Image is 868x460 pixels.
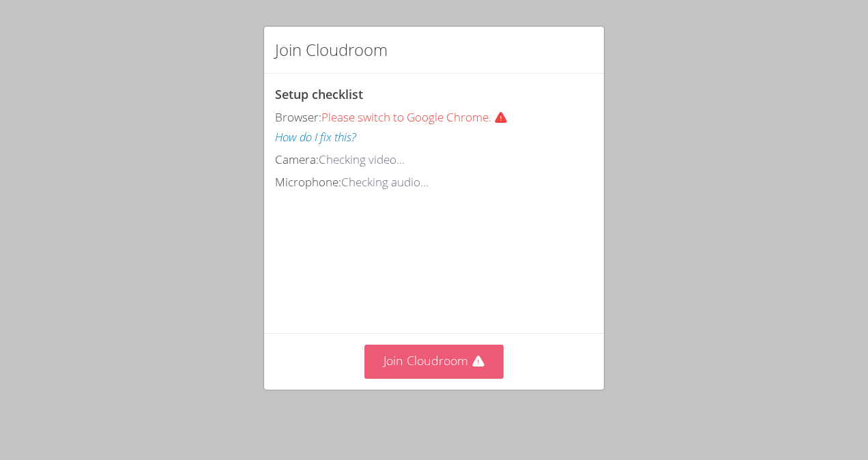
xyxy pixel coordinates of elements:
span: Checking video... [319,152,405,167]
span: Camera: [275,152,319,167]
span: Checking audio... [341,174,429,190]
span: Please switch to Google Chrome. [321,109,513,125]
span: Microphone: [275,174,341,190]
button: How do I fix this? [275,128,356,147]
button: Join Cloudroom [364,345,504,378]
span: Setup checklist [275,86,363,102]
h2: Join Cloudroom [275,38,388,62]
span: Browser: [275,109,321,125]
